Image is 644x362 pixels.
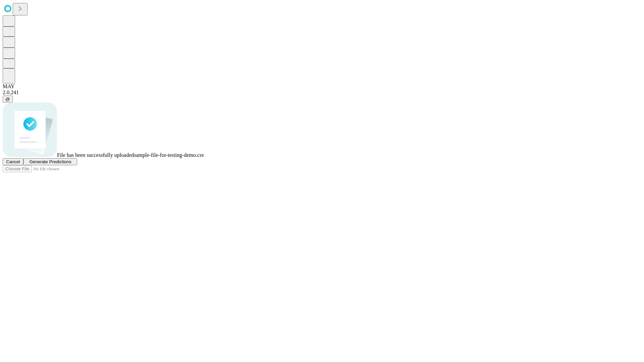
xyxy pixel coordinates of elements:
button: @ [3,96,13,103]
button: Generate Predictions [23,158,77,165]
span: File has been successfully uploaded [57,152,134,158]
div: MAY [3,83,641,89]
span: Cancel [6,159,20,164]
div: 2.0.241 [3,89,641,96]
span: sample-file-for-testing-demo.csv [134,152,204,158]
span: Generate Predictions [29,159,71,164]
span: @ [5,97,10,102]
button: Cancel [3,158,23,165]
